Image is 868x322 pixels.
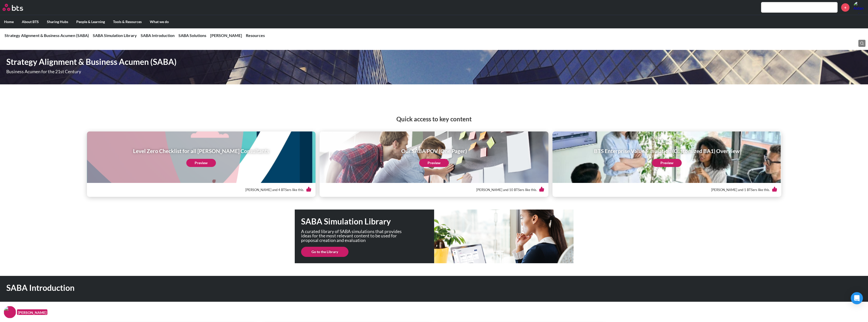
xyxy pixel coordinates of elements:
[43,15,72,28] label: Sharing Hubs
[853,1,865,13] img: Aidan Crockett
[210,33,242,38] a: [PERSON_NAME]
[6,69,485,74] p: Business Acumen for the 21st Century
[301,229,408,243] p: A curated library of SABA simulations that provides ideas for the most relevant content to be use...
[186,159,216,167] a: Preview
[851,292,863,304] div: Open Intercom Messenger
[4,306,16,318] img: F
[557,183,777,197] div: [PERSON_NAME] and 1 BTSers like this.
[5,33,89,38] a: Strategy Alignment & Business Acumen (SABA)
[133,147,269,155] h1: Level Zero Checklist for all [PERSON_NAME] Consultants
[93,33,137,38] a: SABA Simulation Library
[401,147,467,155] h1: Our SABA POV (One Pager)
[146,15,173,28] label: What we do
[178,33,206,38] a: SABA Solutions
[841,3,849,12] a: +
[72,15,109,28] label: People & Learning
[594,147,740,155] h1: BTS Enterprise Value Simulation (Customized BA1) Overview
[419,159,449,167] a: Preview
[6,282,605,294] h1: SABA Introduction
[3,4,23,11] img: BTS Logo
[91,183,312,197] div: [PERSON_NAME] and 4 BTSers like this.
[301,216,434,227] h1: SABA Simulation Library
[17,309,47,315] figcaption: [PERSON_NAME]
[6,56,605,68] h1: Strategy Alignment & Business Acumen (SABA)
[3,4,32,11] a: Go home
[301,247,348,257] a: Go to the Library
[853,1,865,13] a: Profile
[109,15,146,28] label: Tools & Resources
[18,15,43,28] label: About BTS
[652,159,682,167] a: Preview
[141,33,175,38] a: SABA Introduction
[324,183,544,197] div: [PERSON_NAME] and 10 BTSers like this.
[246,33,265,38] a: Resources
